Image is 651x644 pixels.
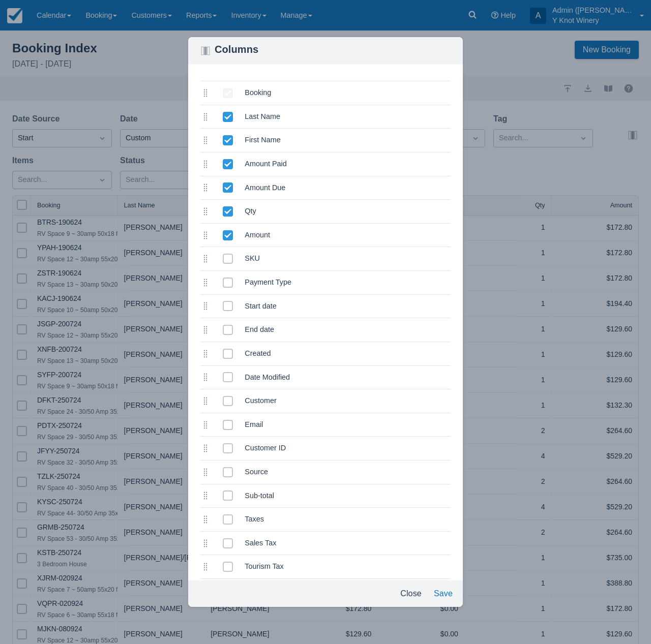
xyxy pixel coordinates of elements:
div: Qty [236,206,459,217]
div: First Name [236,135,459,146]
div: Amount Due [236,182,459,194]
div: Columns [215,43,451,56]
div: Last Name [236,111,459,122]
button: Save [430,585,457,603]
div: Booking [236,87,459,99]
div: Sub-total [236,490,459,502]
div: Source [236,467,459,478]
div: Tourism Tax [236,561,459,572]
button: Close [396,585,426,603]
div: Customer ID [236,443,459,454]
div: Taxes [236,514,459,525]
div: Start date [236,301,459,312]
div: Amount [236,230,459,241]
div: SKU [236,253,459,264]
div: Email [236,419,459,431]
div: End date [236,324,459,335]
div: Date Modified [236,372,459,383]
div: Customer [236,395,459,407]
div: Sales Tax [236,538,459,549]
div: Payment Type [236,277,459,288]
div: Amount Paid [236,159,459,170]
div: Created [236,348,459,359]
